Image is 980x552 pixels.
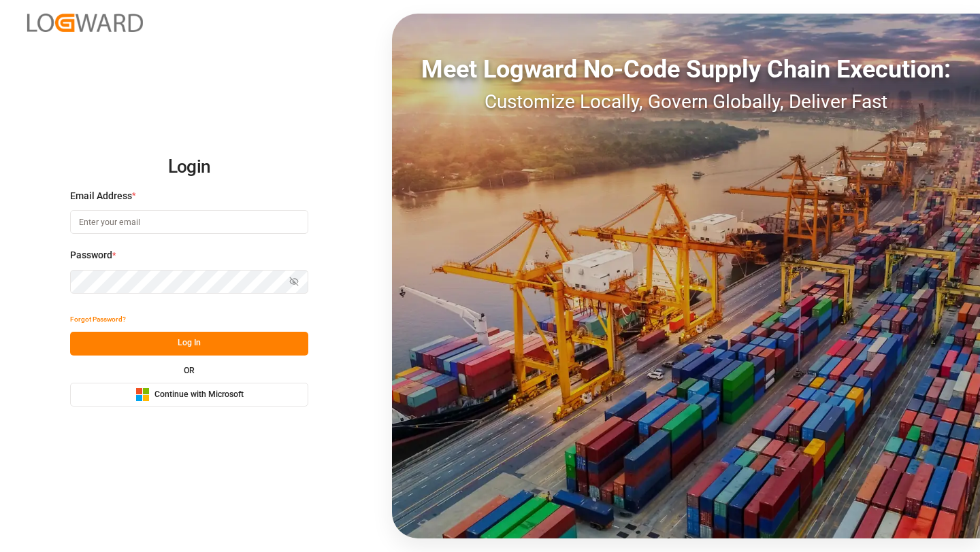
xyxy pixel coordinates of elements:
[70,210,308,234] input: Enter your email
[70,383,308,407] button: Continue with Microsoft
[70,248,112,262] span: Password
[392,88,980,116] div: Customize Locally, Govern Globally, Deliver Fast
[70,308,126,332] button: Forgot Password?
[392,51,980,88] div: Meet Logward No-Code Supply Chain Execution:
[154,389,244,401] span: Continue with Microsoft
[70,332,308,356] button: Log In
[27,14,143,32] img: Logward_new_orange.png
[70,189,132,203] span: Email Address
[70,145,308,189] h2: Login
[184,366,195,375] small: OR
